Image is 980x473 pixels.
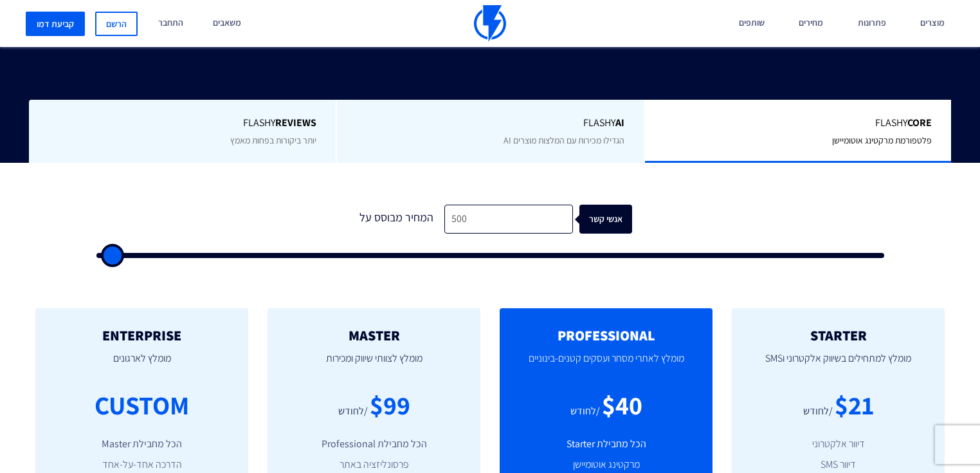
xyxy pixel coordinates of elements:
b: AI [615,116,624,129]
div: המחיר מבוסס על [348,205,444,234]
li: מרקטינג אוטומיישן [519,458,693,472]
div: $40 [602,387,642,423]
div: אנשי קשר [600,205,653,234]
span: פלטפורמת מרקטינג אוטומיישן [832,134,932,146]
b: Core [907,116,932,129]
li: דיוור SMS [751,458,925,472]
span: הגדילו מכירות עם המלצות מוצרים AI [504,134,624,146]
span: Flashy [356,116,624,131]
div: /לחודש [338,404,368,419]
h2: PROFESSIONAL [519,328,693,343]
div: /לחודש [803,404,833,419]
li: הכל מחבילת Professional [287,437,461,452]
li: דיוור אלקטרוני [751,437,925,452]
p: מומלץ לצוותי שיווק ומכירות [287,343,461,387]
h2: ENTERPRISE [55,328,229,343]
p: מומלץ למתחילים בשיווק אלקטרוני וSMS [751,343,925,387]
div: $21 [835,387,874,423]
h2: STARTER [751,328,925,343]
h2: MASTER [287,328,461,343]
p: מומלץ לארגונים [55,343,229,387]
div: CUSTOM [95,387,189,423]
span: Flashy [664,116,932,131]
li: הכל מחבילת Starter [519,437,693,452]
a: קביעת דמו [26,12,85,36]
li: הכל מחבילת Master [55,437,229,452]
p: מומלץ לאתרי מסחר ועסקים קטנים-בינוניים [519,343,693,387]
div: /לחודש [570,404,600,419]
a: הרשם [95,12,138,36]
div: $99 [370,387,410,423]
li: הדרכה אחד-על-אחד [55,458,229,472]
li: פרסונליזציה באתר [287,458,461,472]
span: יותר ביקורות בפחות מאמץ [230,134,316,146]
span: Flashy [48,116,317,131]
b: REVIEWS [275,116,316,129]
